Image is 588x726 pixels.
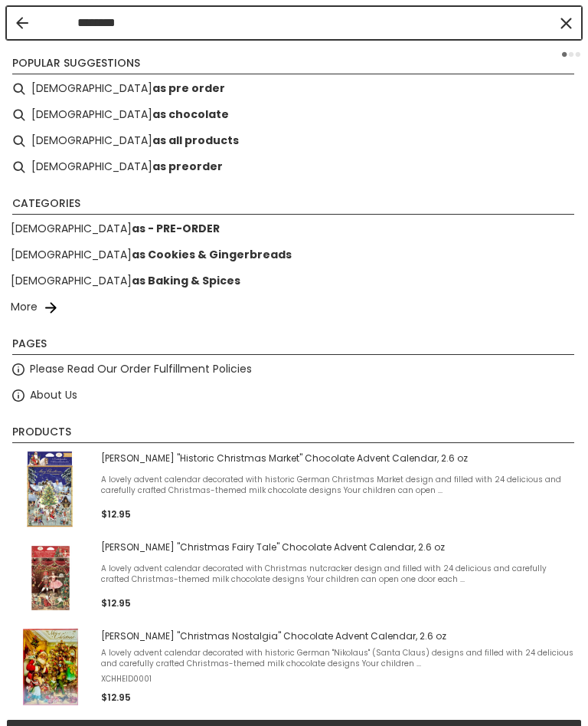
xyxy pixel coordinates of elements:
[101,563,576,585] span: A lovely advent calendar decorated with Christmas nutcracker design and filled with 24 delicious ...
[12,629,576,705] a: [PERSON_NAME] "Christmas Nostalgia" Chocolate Advent Calendar, 2.6 ozA lovely advent calendar dec...
[30,386,77,404] a: About Us
[30,360,252,378] a: Please Read Our Order Fulfillment Policies
[152,158,223,176] b: as preorder
[152,80,225,97] b: as pre order
[101,648,576,669] span: A lovely advent calendar decorated with historic German "Nikolaus" (Santa Claus) designs and fill...
[11,246,292,264] a: [DEMOGRAPHIC_DATA]as Cookies & Gingerbreads
[6,294,582,320] li: More
[6,623,582,711] li: Heidel "Christmas Nostalgia" Chocolate Advent Calendar, 2.6 oz
[6,356,582,383] li: Please Read Our Order Fulfillment Policies
[132,273,240,288] b: as Baking & Spices
[11,272,240,290] a: [DEMOGRAPHIC_DATA]as Baking & Spices
[6,76,582,102] li: christmas pre order
[132,247,292,262] b: as Cookies & Gingerbreads
[11,220,220,238] a: [DEMOGRAPHIC_DATA]as - PRE-ORDER
[101,596,131,609] span: $12.95
[12,540,576,616] a: Heidel Christmas Fairy Tale Chocolate Advent Calendar[PERSON_NAME] "Christmas Fairy Tale" Chocola...
[152,106,229,123] b: as chocolate
[6,216,582,242] li: [DEMOGRAPHIC_DATA]as - PRE-ORDER
[6,445,582,534] li: Heidel "Historic Christmas Market" Chocolate Advent Calendar, 2.6 oz
[6,534,582,623] li: Heidel "Christmas Fairy Tale" Chocolate Advent Calendar, 2.6 oz
[6,268,582,294] li: [DEMOGRAPHIC_DATA]as Baking & Spices
[16,17,28,29] button: Back
[101,674,576,685] span: XCHHEID0001
[12,336,574,355] li: Pages
[132,221,220,236] b: as - PRE-ORDER
[101,452,576,465] span: [PERSON_NAME] "Historic Christmas Market" Chocolate Advent Calendar, 2.6 oz
[6,242,582,268] li: [DEMOGRAPHIC_DATA]as Cookies & Gingerbreads
[6,383,582,409] li: About Us
[12,195,574,215] li: Categories
[101,508,131,521] span: $12.95
[12,55,574,74] li: Popular suggestions
[6,128,582,154] li: christmas all products
[12,451,576,527] a: [PERSON_NAME] "Historic Christmas Market" Chocolate Advent Calendar, 2.6 ozA lovely advent calend...
[101,541,576,554] span: [PERSON_NAME] "Christmas Fairy Tale" Chocolate Advent Calendar, 2.6 oz
[6,102,582,128] li: christmas chocolate
[558,15,573,31] button: Clear
[101,475,576,496] span: A lovely advent calendar decorated with historic German Christmas Market design and filled with 2...
[101,630,576,642] span: [PERSON_NAME] "Christmas Nostalgia" Chocolate Advent Calendar, 2.6 oz
[6,154,582,180] li: christmas preorder
[152,132,239,149] b: as all products
[12,540,89,616] img: Heidel Christmas Fairy Tale Chocolate Advent Calendar
[12,424,574,443] li: Products
[101,691,131,704] span: $12.95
